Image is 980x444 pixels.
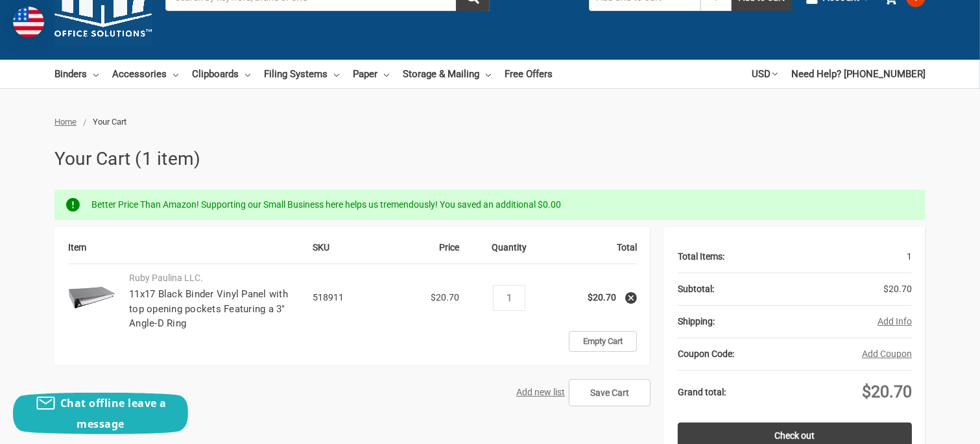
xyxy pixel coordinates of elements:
[68,241,313,264] th: Item
[192,60,250,88] a: Clipboards
[60,396,167,431] span: Chat offline leave a message
[678,387,726,397] strong: Grand total:
[588,292,616,302] strong: $20.70
[313,292,344,302] span: 518911
[862,347,912,361] button: Add Coupon
[878,315,912,328] button: Add Info
[54,117,77,127] a: Home
[353,60,389,88] a: Paper
[678,251,724,262] strong: Total Items:
[54,145,926,173] h1: Your Cart (1 item)
[569,331,637,352] a: Empty Cart
[862,382,912,401] span: $20.70
[752,60,778,88] a: USD
[678,349,734,359] strong: Coupon Code:
[68,286,115,310] img: 11x17 Black Binder Vinyl Panel with top opening pockets Featuring a 3" Angle-D Ring
[93,117,126,127] span: Your Cart
[791,60,926,88] a: Need Help? [PHONE_NUMBER]
[678,284,714,294] strong: Subtotal:
[505,60,553,88] a: Free Offers
[313,241,381,264] th: SKU
[516,387,565,397] a: Add new list
[569,379,651,406] input: Save Cart
[54,60,99,88] a: Binders
[466,241,552,264] th: Quantity
[91,199,561,210] span: Better Price Than Amazon! Supporting our Small Business here helps us tremendously! You saved an ...
[381,241,466,264] th: Price
[129,288,288,329] a: 11x17 Black Binder Vinyl Panel with top opening pockets Featuring a 3" Angle-D Ring
[552,241,638,264] th: Total
[112,60,178,88] a: Accessories
[678,316,715,327] strong: Shipping:
[129,271,299,285] p: Ruby Paulina LLC.
[883,284,912,294] span: $20.70
[403,60,491,88] a: Storage & Mailing
[724,241,912,273] div: 1
[431,292,459,302] span: $20.70
[13,393,188,434] button: Chat offline leave a message
[264,60,339,88] a: Filing Systems
[13,6,44,38] img: duty and tax information for United States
